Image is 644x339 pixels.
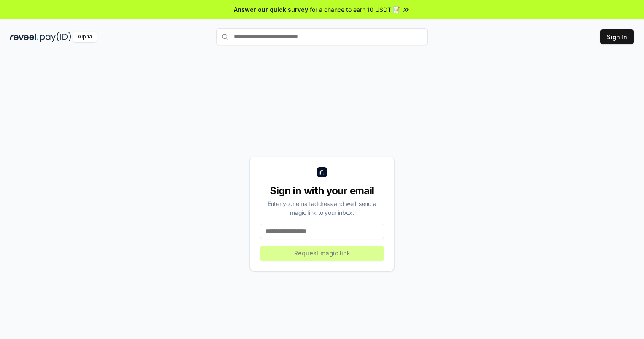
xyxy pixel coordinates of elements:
span: for a chance to earn 10 USDT 📝 [310,5,400,14]
div: Alpha [73,32,97,42]
img: pay_id [40,32,71,42]
img: reveel_dark [10,32,38,42]
div: Sign in with your email [260,184,384,198]
div: Enter your email address and we’ll send a magic link to your inbox. [260,199,384,217]
span: Answer our quick survey [234,5,308,14]
img: logo_small [317,167,327,177]
button: Sign In [600,29,634,44]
